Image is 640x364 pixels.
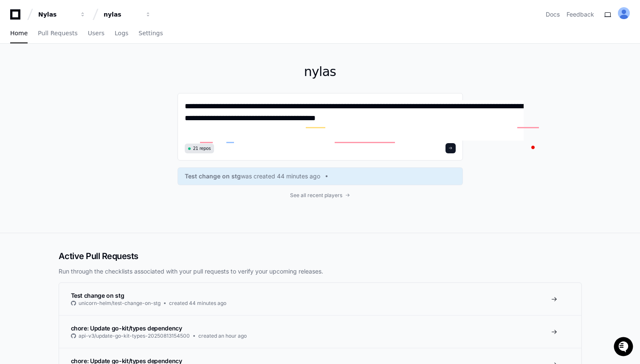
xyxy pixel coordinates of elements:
[613,336,636,359] iframe: Open customer support
[138,31,163,36] span: Settings
[185,100,524,141] textarea: To enrich screen reader interactions, please activate Accessibility in Grammarly extension settings
[8,33,25,50] img: PlayerZero
[115,24,128,43] a: Logs
[79,300,161,307] span: unicorn-helm/test-change-on-stg
[59,267,582,276] p: Run through the checklists associated with your pull requests to verify your upcoming releases.
[178,64,463,79] h1: nylas
[35,7,89,22] button: Nylas
[71,292,124,299] span: Test change on stg
[71,324,182,332] span: chore: Update go-kit/types dependency
[38,31,77,36] span: Pull Requests
[29,96,107,103] div: We're available if you need us!
[85,114,103,120] span: Pylon
[38,24,77,43] a: Pull Requests
[178,192,463,199] a: See all recent players
[185,172,456,181] a: Test change on stgwas created 44 minutes ago
[59,250,582,262] h2: Active Pull Requests
[144,90,155,101] button: Start new chat
[169,300,226,307] span: created 44 minutes ago
[59,283,581,315] a: Test change on stgunicorn-helm/test-change-on-stgcreated 44 minutes ago
[618,7,630,19] img: ALV-UjVIVO1xujVLAuPApzUHhlN9_vKf9uegmELgxzPxAbKOtnGOfPwn3iBCG1-5A44YWgjQJBvBkNNH2W5_ERJBpY8ZVwxlF...
[138,24,163,43] a: Settings
[100,7,155,22] button: nylas
[185,172,241,181] span: Test change on stg
[10,31,28,36] span: Home
[241,172,320,181] span: was created 44 minutes ago
[8,59,155,72] div: Welcome
[193,145,211,152] span: 21 repos
[59,315,581,348] a: chore: Update go-kit/types dependencyapi-v3/update-go-kit-types-20250813154500created an hour ago
[60,113,103,120] a: Powered byPylon
[104,10,140,19] div: nylas
[546,10,560,19] a: Docs
[198,333,247,339] span: created an hour ago
[8,88,24,103] img: 1736555170064-99ba0984-63c1-480f-8ee9-699278ef63ed
[88,24,104,43] a: Users
[115,31,128,36] span: Logs
[290,192,342,199] span: See all recent players
[88,31,104,36] span: Users
[10,24,28,43] a: Home
[567,10,594,19] button: Feedback
[29,88,139,96] div: Start new chat
[38,10,75,19] div: Nylas
[79,333,190,339] span: api-v3/update-go-kit-types-20250813154500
